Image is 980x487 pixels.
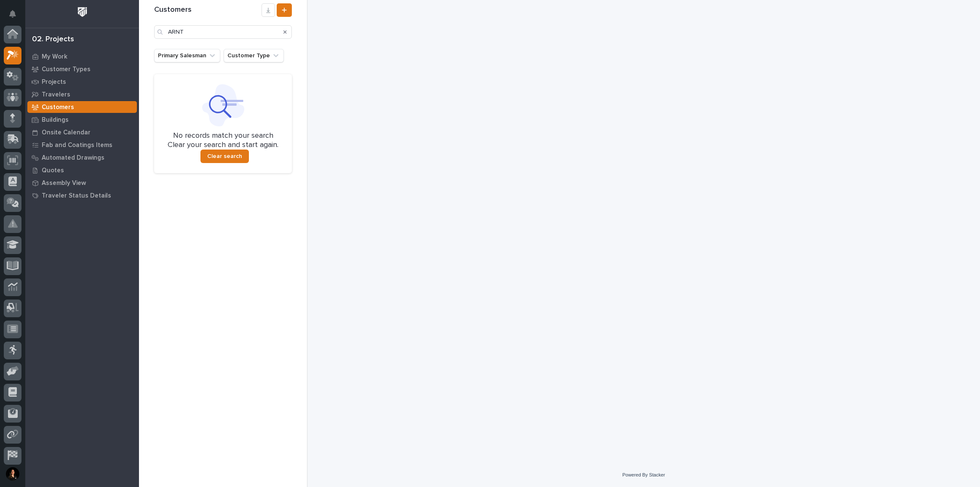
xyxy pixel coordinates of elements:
a: Customers [25,101,139,113]
a: Buildings [25,113,139,126]
button: Customer Type [224,49,284,62]
button: users-avatar [4,465,21,483]
p: My Work [42,53,67,61]
img: Workspace Logo [75,4,90,20]
p: Customer Types [42,66,91,73]
a: Automated Drawings [25,151,139,164]
p: Fab and Coatings Items [42,142,112,149]
a: Powered By Stacker [622,472,665,477]
p: No records match your search [164,131,282,141]
a: Traveler Status Details [25,189,139,202]
a: Projects [25,75,139,88]
a: Fab and Coatings Items [25,139,139,151]
a: Quotes [25,164,139,177]
p: Customers [42,104,74,111]
p: Travelers [42,91,70,99]
p: Quotes [42,167,64,174]
div: Notifications [11,10,21,24]
button: Clear search [200,150,249,163]
p: Onsite Calendar [42,129,91,136]
p: Assembly View [42,179,86,187]
button: Notifications [4,5,21,23]
h1: Customers [154,5,262,15]
p: Traveler Status Details [42,192,111,200]
p: Buildings [42,116,69,124]
a: Assembly View [25,177,139,189]
p: Clear your search and start again. [168,141,278,150]
div: 02. Projects [32,35,74,44]
span: Clear search [207,153,242,160]
p: Automated Drawings [42,154,104,162]
button: Primary Salesman [154,49,220,62]
a: My Work [25,50,139,63]
a: Customer Types [25,63,139,75]
input: Search [154,25,292,39]
p: Projects [42,78,66,86]
a: Travelers [25,88,139,101]
a: Onsite Calendar [25,126,139,139]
